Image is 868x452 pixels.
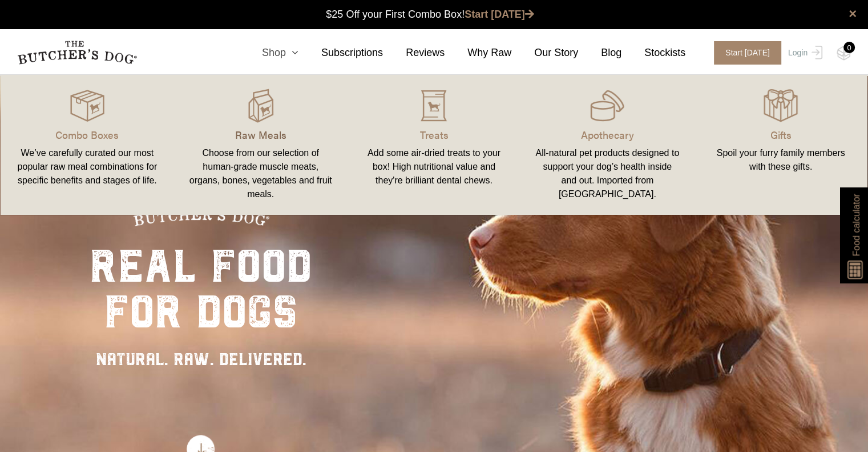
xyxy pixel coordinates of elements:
[837,46,851,61] img: TBD_Cart-Empty.png
[90,346,312,372] div: NATURAL. RAW. DELIVERED.
[1,86,174,203] a: Combo Boxes We’ve carefully curated our most popular raw meal combinations for specific benefits ...
[703,41,785,65] a: Start [DATE]
[849,7,857,21] a: close
[843,42,855,53] div: 0
[361,146,507,187] div: Add some air-dried treats to your box! High nutritional value and they're brilliant dental chews.
[708,146,854,174] div: Spoil your furry family members with these gifts.
[361,127,507,142] p: Treats
[90,243,312,335] div: real food for dogs
[14,146,160,187] div: We’ve carefully curated our most popular raw meal combinations for specific benefits and stages o...
[383,45,445,61] a: Reviews
[694,86,867,203] a: Gifts Spoil your furry family members with these gifts.
[188,127,334,142] p: Raw Meals
[785,41,822,65] a: Login
[188,146,334,201] div: Choose from our selection of human-grade muscle meats, organs, bones, vegetables and fruit meals.
[348,86,521,203] a: Treats Add some air-dried treats to your box! High nutritional value and they're brilliant dental...
[708,127,854,142] p: Gifts
[849,194,863,256] span: Food calculator
[520,86,694,203] a: Apothecary All-natural pet products designed to support your dog’s health inside and out. Importe...
[298,45,383,61] a: Subscriptions
[534,146,680,201] div: All-natural pet products designed to support your dog’s health inside and out. Imported from [GEO...
[14,127,160,142] p: Combo Boxes
[239,45,298,61] a: Shop
[534,127,680,142] p: Apothecary
[465,9,534,20] a: Start [DATE]
[174,86,348,203] a: Raw Meals Choose from our selection of human-grade muscle meats, organs, bones, vegetables and fr...
[445,45,511,61] a: Why Raw
[511,45,578,61] a: Our Story
[578,45,621,61] a: Blog
[714,41,781,65] span: Start [DATE]
[621,45,685,61] a: Stockists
